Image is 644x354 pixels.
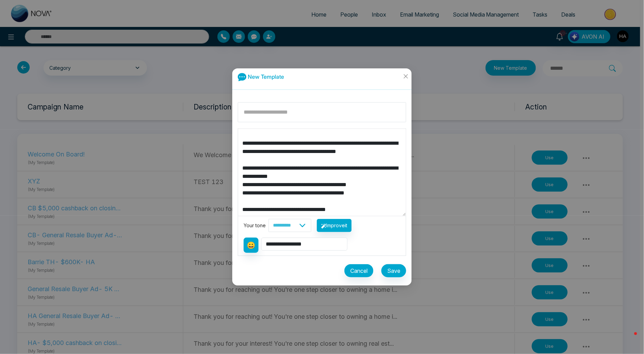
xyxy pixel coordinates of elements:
iframe: Intercom live chat [621,331,637,347]
button: Save [381,264,406,277]
span: close [403,74,409,79]
button: Cancel [344,264,373,277]
button: 😀 [244,238,258,253]
span: New Template [248,73,284,80]
button: Close [400,68,412,87]
div: Your tone [244,222,269,229]
button: Improveit [317,219,352,232]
